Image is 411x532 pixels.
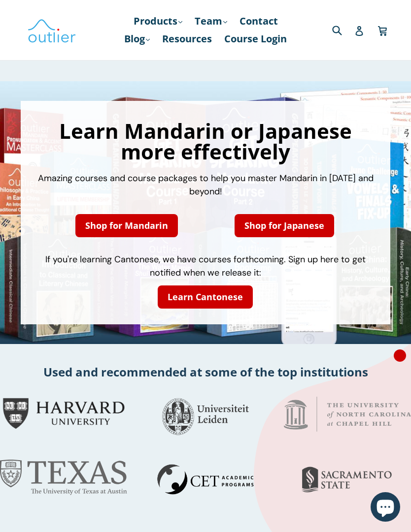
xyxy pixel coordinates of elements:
inbox-online-store-chat: Shopify online store chat [368,492,403,524]
span: Amazing courses and course packages to help you master Mandarin in [DATE] and beyond! [38,172,374,197]
a: Products [129,12,187,30]
a: Shop for Japanese [235,214,334,237]
span: If you're learning Cantonese, we have courses forthcoming. Sign up here to get notified when we r... [45,253,366,279]
a: Learn Cantonese [158,285,253,309]
a: Resources [157,30,217,48]
a: Blog [119,30,155,48]
input: Search [330,20,357,40]
h1: Learn Mandarin or Japanese more effectively [31,121,381,162]
a: Course Login [219,30,292,48]
a: Contact [235,12,283,30]
img: Outlier Linguistics [27,16,76,44]
a: Shop for Mandarin [75,214,178,237]
a: Team [190,12,232,30]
